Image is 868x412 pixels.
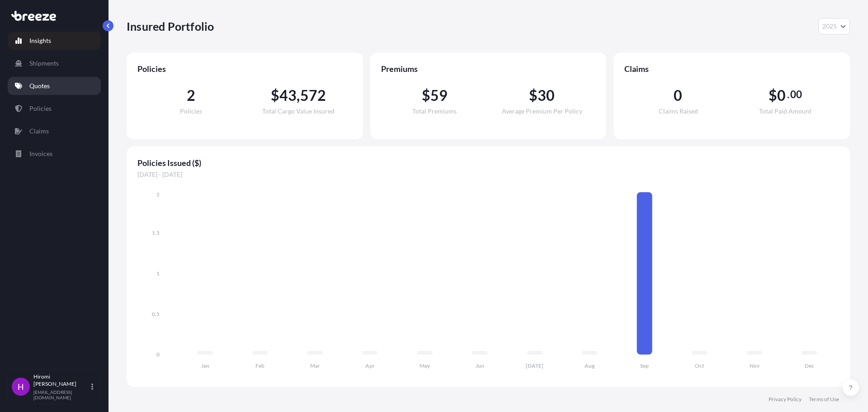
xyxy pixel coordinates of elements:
[790,91,802,98] span: 00
[29,36,51,45] p: Insights
[18,382,24,391] span: H
[659,108,698,114] span: Claims Raised
[29,81,50,90] p: Quotes
[430,88,448,103] span: 59
[29,104,52,113] p: Policies
[156,270,160,277] tspan: 1
[137,170,839,179] span: [DATE] - [DATE]
[8,54,101,72] a: Shipments
[365,362,375,369] tspan: Apr
[33,389,90,400] p: [EMAIL_ADDRESS][DOMAIN_NAME]
[822,22,837,31] span: 2025
[640,362,649,369] tspan: Sep
[502,108,582,114] span: Average Premium Per Policy
[137,157,839,168] span: Policies Issued ($)
[137,63,352,74] span: Policies
[29,59,59,68] p: Shipments
[152,229,160,236] tspan: 1.5
[420,362,430,369] tspan: May
[769,88,777,103] span: $
[8,77,101,95] a: Quotes
[787,91,789,98] span: .
[255,362,264,369] tspan: Feb
[674,88,682,103] span: 0
[8,145,101,163] a: Invoices
[127,19,214,33] p: Insured Portfolio
[695,362,704,369] tspan: Oct
[180,108,202,114] span: Policies
[381,63,596,74] span: Premiums
[769,396,802,403] a: Privacy Policy
[8,99,101,118] a: Policies
[750,362,760,369] tspan: Nov
[759,108,811,114] span: Total Paid Amount
[529,88,538,103] span: $
[777,88,786,103] span: 0
[271,88,279,103] span: $
[818,18,850,34] button: Year Selector
[297,88,300,103] span: ,
[476,362,484,369] tspan: Jun
[585,362,595,369] tspan: Aug
[201,362,209,369] tspan: Jan
[805,362,814,369] tspan: Dec
[538,88,555,103] span: 30
[279,88,297,103] span: 43
[624,63,839,74] span: Claims
[8,32,101,50] a: Insights
[300,88,326,103] span: 572
[526,362,543,369] tspan: [DATE]
[262,108,335,114] span: Total Cargo Value Insured
[412,108,457,114] span: Total Premiums
[156,351,160,358] tspan: 0
[152,311,160,317] tspan: 0.5
[8,122,101,140] a: Claims
[310,362,320,369] tspan: Mar
[422,88,430,103] span: $
[29,127,49,136] p: Claims
[29,149,52,158] p: Invoices
[156,191,160,198] tspan: 2
[33,373,90,388] p: Hiromi [PERSON_NAME]
[809,396,839,403] a: Terms of Use
[187,88,195,103] span: 2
